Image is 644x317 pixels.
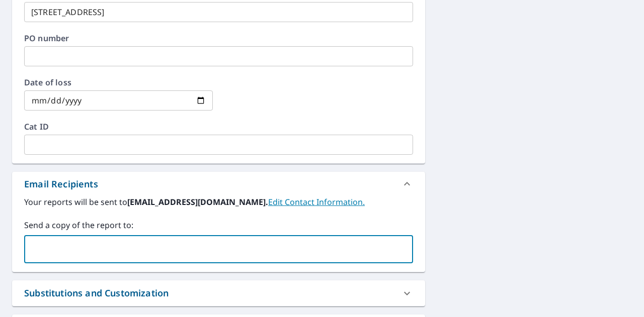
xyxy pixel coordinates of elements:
[24,177,98,191] div: Email Recipients
[24,123,413,131] label: Cat ID
[24,286,169,300] div: Substitutions and Customization
[127,196,268,207] b: [EMAIL_ADDRESS][DOMAIN_NAME].
[12,172,425,196] div: Email Recipients
[24,78,213,86] label: Date of loss
[12,280,425,306] div: Substitutions and Customization
[24,196,413,208] label: Your reports will be sent to
[24,34,413,42] label: PO number
[268,196,365,207] a: EditContactInfo
[24,219,413,231] label: Send a copy of the report to:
